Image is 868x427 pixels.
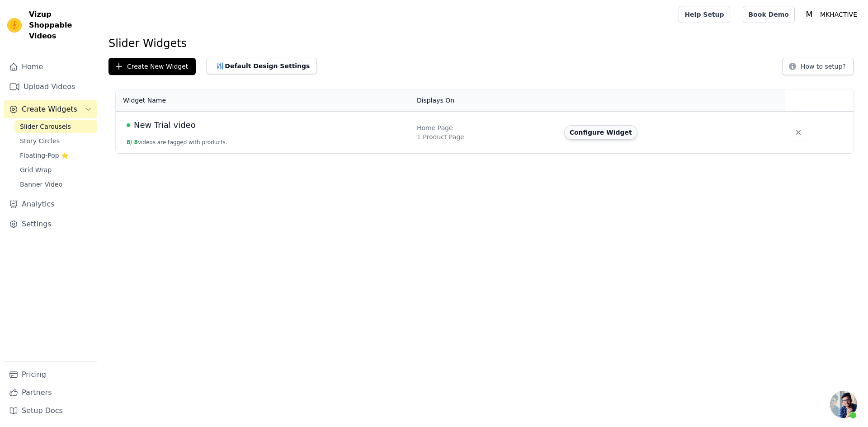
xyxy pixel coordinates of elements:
a: Settings [4,215,97,233]
span: Live Published [127,123,130,127]
a: Home [4,58,97,76]
button: Default Design Settings [207,58,317,74]
button: Configure Widget [564,125,637,140]
a: How to setup? [782,64,854,73]
button: How to setup? [782,58,854,75]
div: 1 Product Page [417,132,553,141]
text: M [806,10,813,19]
a: Upload Videos [4,78,97,96]
th: Widget Name [116,89,411,112]
a: Partners [4,384,97,402]
button: 8/ 8videos are tagged with products. [127,139,227,146]
span: Slider Carousels [20,122,71,131]
h1: Slider Widgets [108,36,861,51]
span: 8 / [127,139,132,145]
div: Open chat [830,391,857,418]
a: Help Setup [679,6,730,23]
button: M MKHACTIVE [802,6,861,23]
a: Banner Video [14,178,97,191]
span: 8 [134,139,138,145]
a: Slider Carousels [14,120,97,133]
button: Create New Widget [108,58,196,75]
a: Story Circles [14,135,97,147]
img: Vizup [7,18,22,33]
span: Grid Wrap [20,165,52,174]
a: Setup Docs [4,402,97,420]
span: Story Circles [20,136,60,145]
span: Create Widgets [22,104,77,115]
span: Banner Video [20,180,62,189]
button: Delete widget [790,124,807,141]
a: Analytics [4,195,97,213]
th: Displays On [411,89,559,112]
a: Pricing [4,366,97,384]
span: New Trial video [134,119,196,131]
button: Create Widgets [4,100,97,118]
a: Book Demo [743,6,795,23]
p: MKHACTIVE [816,6,861,23]
span: Vizup Shoppable Videos [29,9,94,42]
div: Home Page [417,123,553,132]
a: Grid Wrap [14,164,97,176]
span: Floating-Pop ⭐ [20,151,69,160]
a: Floating-Pop ⭐ [14,149,97,162]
